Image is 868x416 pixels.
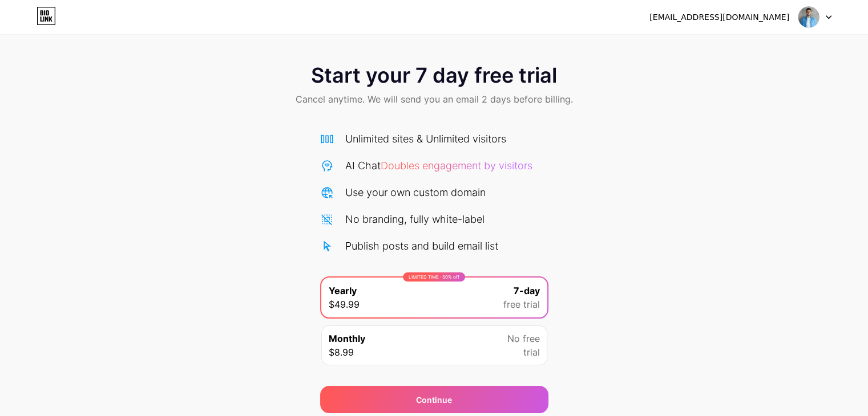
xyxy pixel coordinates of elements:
[503,297,540,311] span: free trial
[381,160,532,172] span: Doubles engagement by visitors
[649,11,789,23] div: [EMAIL_ADDRESS][DOMAIN_NAME]
[345,158,532,173] div: AI Chat
[345,185,486,200] div: Use your own custom domain
[416,394,452,406] div: Continue
[514,284,540,297] span: 7-day
[329,345,354,359] span: $8.99
[798,6,819,28] img: kellanfinch
[507,332,540,345] span: No free
[345,211,485,227] div: No branding, fully white-label
[345,131,506,146] div: Unlimited sites & Unlimited visitors
[329,284,357,297] span: Yearly
[403,272,465,282] div: LIMITED TIME : 50% off
[311,64,557,87] span: Start your 7 day free trial
[329,332,365,345] span: Monthly
[523,345,540,359] span: trial
[329,297,360,311] span: $49.99
[296,92,573,106] span: Cancel anytime. We will send you an email 2 days before billing.
[345,238,498,254] div: Publish posts and build email list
